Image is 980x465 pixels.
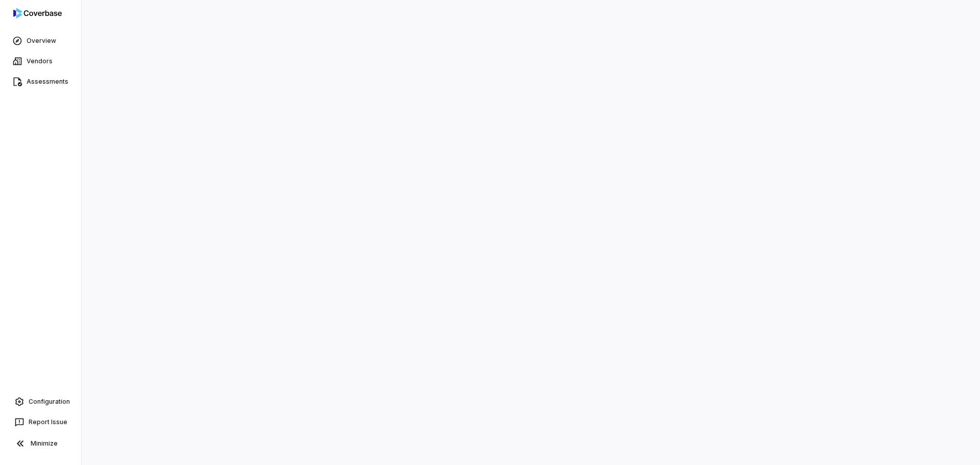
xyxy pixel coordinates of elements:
[13,8,62,18] img: logo-D7KZi-bG.svg
[2,52,79,70] a: Vendors
[4,393,77,411] a: Configuration
[4,433,77,454] button: Minimize
[4,413,77,431] button: Report Issue
[2,72,79,91] a: Assessments
[2,32,79,50] a: Overview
